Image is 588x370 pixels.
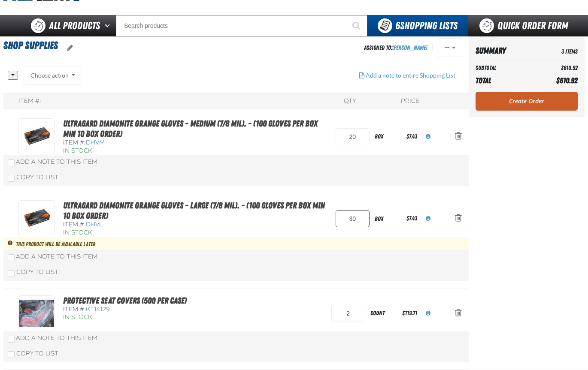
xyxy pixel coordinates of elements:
[49,18,100,33] span: All Products
[116,15,367,36] input: Search
[370,127,405,146] div: box
[8,254,15,261] input: Add a Note to This Item
[63,221,327,229] div: Item #:
[476,92,578,111] a: Create Order
[476,43,536,58] th: Summary
[102,15,116,36] button: Open All Products pages
[331,305,365,322] input: Product Quantity
[8,350,58,357] label: Copy To List
[476,74,536,87] th: Total
[419,127,437,146] button: View All Prices for DHVM
[406,133,417,140] span: $7.43
[63,200,325,221] a: Ultragard Diamonite Orange Gloves - Large (7/8 mil). - (100 gloves per box MIN 10 box order)
[448,304,469,323] button: Action Remove Protective Seat Covers (500 per case) from SHOP SUPPLIES
[8,351,15,358] input: Copy To List
[448,209,469,228] button: Action Remove Ultragard Diamonite Orange Gloves - Large (7/8 mil). - (100 gloves per box MIN 10 b...
[556,76,578,85] span: $610.92
[18,97,41,105] div: Item #:
[16,253,97,260] span: Add a Note to This Item
[365,304,400,323] div: count
[8,268,58,276] label: Copy To List
[63,229,327,237] div: In Stock
[536,43,578,58] td: 3 Items
[3,39,58,51] span: SHOP SUPPLIES
[60,39,80,57] button: oro.shoppinglist.label.edit.tooltip
[16,334,97,342] span: Add a Note to This Item
[63,295,187,306] a: Protective Seat Covers (500 per case)
[336,210,370,227] input: Product Quantity
[406,215,417,222] span: $7.43
[352,66,462,85] button: Add a note to entire Shopping List
[364,42,427,54] div: Assigned To:
[448,127,469,146] button: Action Remove Ultragard Diamonite Orange Gloves - Medium (7/8 mil). - (100 gloves per box MIN 10 ...
[63,313,219,322] div: In Stock
[419,304,437,323] button: View All Prices for KT14129
[63,139,327,147] div: Item #:
[395,20,458,32] span: Shopping Lists
[63,306,219,314] div: Item #:
[401,97,419,105] div: Price
[344,97,356,105] div: QTY
[367,15,468,36] button: You have 6 Shopping Lists. Open to view details
[86,306,109,313] span: KT14129
[16,241,95,247] span: This product will be available later
[438,38,462,57] button: Actions of SHOP SUPPLIES
[8,174,58,181] label: Copy To List
[392,44,427,51] a: [PERSON_NAME]
[395,20,400,32] strong: 6
[8,175,15,182] input: Copy To List
[63,147,327,155] div: In Stock
[476,62,536,74] th: Subtotal
[346,15,367,36] button: Start Searching
[536,62,578,74] td: $610.92
[419,209,437,228] button: View All Prices for DHVL
[86,139,105,146] span: DHVM
[402,310,417,316] span: $119.71
[370,209,405,229] div: box
[8,336,15,343] input: Add a Note to This Item
[468,15,584,36] a: Quick Order Form
[63,118,318,139] a: Ultragard Diamonite Orange Gloves - Medium (7/8 mil). - (100 gloves per box MIN 10 box order)
[86,221,103,228] span: DHVL
[8,159,15,166] input: Add a Note to This Item
[16,158,97,165] span: Add a Note to This Item
[8,270,15,277] input: Copy To List
[336,128,370,145] input: Product Quantity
